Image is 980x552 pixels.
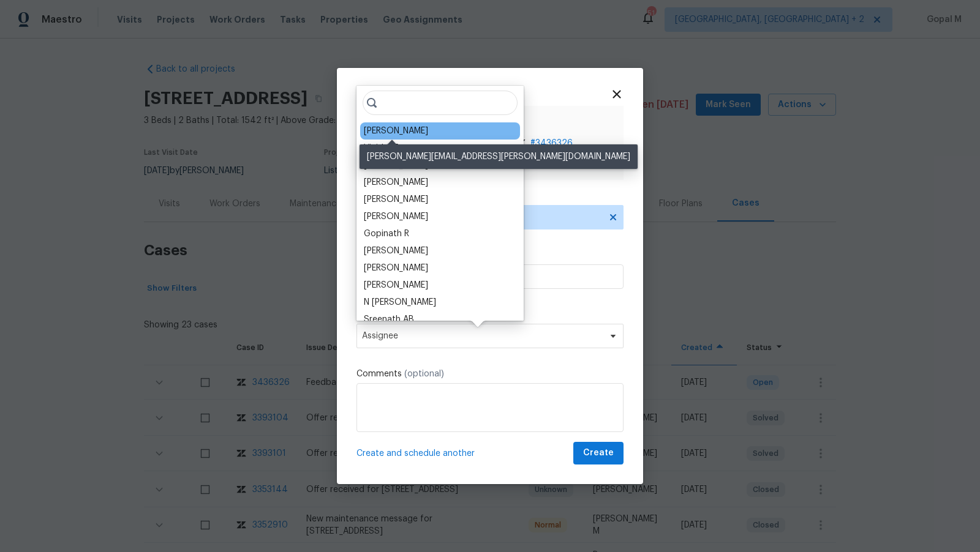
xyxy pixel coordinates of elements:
[364,211,428,223] div: [PERSON_NAME]
[364,279,428,291] div: [PERSON_NAME]
[364,296,436,308] div: N [PERSON_NAME]
[356,447,475,460] span: Create and schedule another
[364,228,409,240] div: Gopinath R
[364,125,428,137] div: [PERSON_NAME]
[364,193,428,206] div: [PERSON_NAME]
[364,313,414,326] div: Sreenath AB
[362,331,602,341] span: Assignee
[364,142,398,154] div: Vinitha E
[360,144,638,169] div: [PERSON_NAME][EMAIL_ADDRESS][PERSON_NAME][DOMAIN_NAME]
[530,137,573,149] span: # 3436326
[364,262,428,274] div: [PERSON_NAME]
[356,368,624,380] label: Comments
[364,176,428,188] div: [PERSON_NAME]
[404,370,444,378] span: (optional)
[583,446,614,461] span: Create
[610,88,624,101] span: Close
[468,116,614,133] span: Case
[573,442,624,464] button: Create
[364,245,428,257] div: [PERSON_NAME]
